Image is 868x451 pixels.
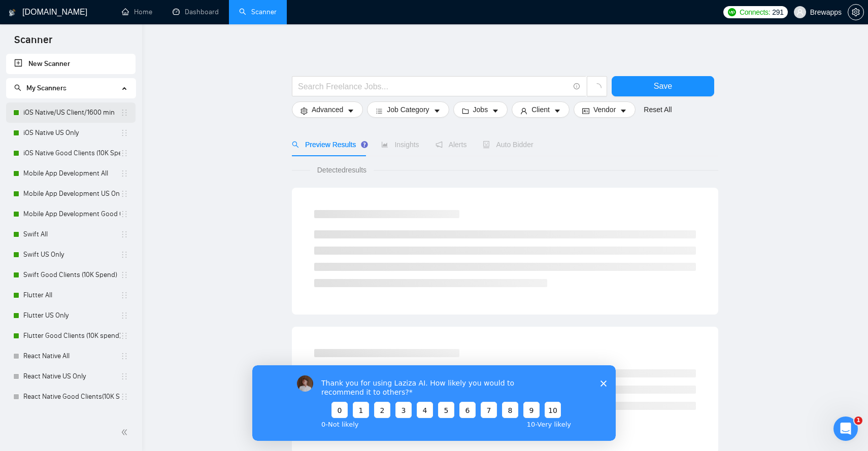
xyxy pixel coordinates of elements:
span: Detected results [310,164,374,176]
span: holder [120,129,128,137]
li: Swift US Only [6,245,136,265]
span: search [292,141,299,148]
a: Flutter All [23,285,120,305]
span: folder [462,107,469,115]
a: iOS Native Good Clients (10K Spend) [23,143,120,163]
span: Alerts [436,141,467,149]
a: searchScanner [239,8,277,16]
li: iOS Native US Only [6,123,136,143]
a: Mobile App Development Good Clients (15K Spend) [23,204,120,224]
span: user [520,107,527,115]
span: 1 [854,417,862,425]
span: Jobs [473,104,488,115]
a: Mobile App Development US Only [23,184,120,204]
span: notification [436,141,443,148]
img: logo [9,5,16,21]
span: Connects: [740,7,770,18]
span: caret-down [347,107,354,115]
button: idcardVendorcaret-down [574,101,636,118]
span: user [796,9,804,16]
span: Save [654,80,672,92]
a: React Native Good Clients(10K Spend) [23,387,120,407]
li: Flutter Good Clients (10K spend) [6,326,136,346]
li: New Scanner [6,54,136,74]
li: iOS Native/US Client/1600 min [6,102,136,123]
a: Flutter Good Clients (10K spend) [23,326,120,346]
span: search [14,84,21,91]
span: caret-down [554,107,561,115]
span: Scanner [6,32,60,54]
span: holder [120,210,128,218]
button: barsJob Categorycaret-down [367,101,449,118]
input: Search Freelance Jobs... [298,80,569,93]
span: idcard [582,107,589,115]
span: holder [120,190,128,198]
li: Mobile App Development All [6,163,136,184]
span: holder [120,393,128,401]
iframe: Survey by Vadym from GigRadar.io [252,365,616,441]
span: holder [120,230,128,238]
span: Preview Results [292,141,365,149]
li: Swift Good Clients (10K Spend) [6,265,136,285]
a: Swift Good Clients (10K Spend) [23,265,120,285]
li: React Native US Only [6,366,136,387]
span: holder [120,372,128,380]
span: Insights [381,141,419,149]
span: Vendor [593,104,616,115]
img: upwork-logo.png [728,8,736,16]
iframe: Intercom live chat [833,417,858,441]
button: userClientcaret-down [512,101,570,118]
span: holder [120,352,128,360]
span: Auto Bidder [483,141,533,149]
span: caret-down [433,107,441,115]
span: holder [120,271,128,279]
button: folderJobscaret-down [453,101,508,118]
a: iOS Native US Only [23,123,120,143]
div: Tooltip anchor [360,140,369,149]
span: caret-down [492,107,499,115]
span: holder [120,169,128,178]
span: bars [376,107,383,115]
span: double-left [121,427,131,437]
span: setting [848,8,863,16]
span: holder [120,332,128,340]
a: Swift US Only [23,245,120,265]
button: setting [848,4,864,20]
a: homeHome [122,8,152,16]
span: robot [483,141,490,148]
a: Reset All [644,104,672,115]
a: setting [848,8,864,16]
button: settingAdvancedcaret-down [292,101,363,118]
a: React Native US Only [23,366,120,387]
span: holder [120,311,128,320]
span: My Scanners [26,84,66,92]
span: loading [592,83,602,92]
a: iOS Native/US Client/1600 min [23,102,120,123]
span: Job Category [387,104,429,115]
li: Flutter All [6,285,136,305]
span: holder [120,109,128,117]
span: Client [531,104,550,115]
span: holder [120,149,128,157]
span: holder [120,291,128,299]
span: setting [301,107,308,115]
li: Mobile App Development Good Clients (15K Spend) [6,204,136,224]
span: caret-down [620,107,627,115]
span: area-chart [381,141,388,148]
span: Advanced [312,104,343,115]
a: React Native All [23,346,120,366]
